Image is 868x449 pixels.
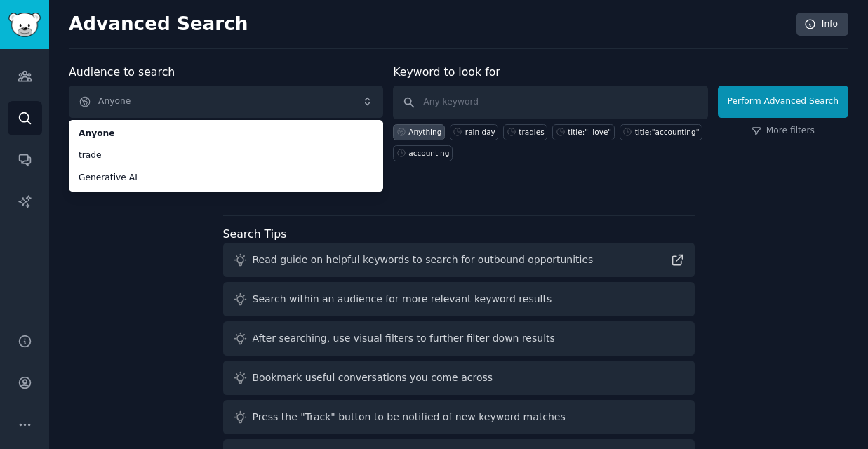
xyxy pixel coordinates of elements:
[223,227,287,241] label: Search Tips
[69,120,383,192] ul: Anyone
[393,86,707,119] input: Any keyword
[253,292,552,307] div: Search within an audience for more relevant keyword results
[253,410,566,424] div: Press the "Track" button to be notified of new keyword matches
[69,86,383,118] button: Anyone
[253,253,594,267] div: Read guide on helpful keywords to search for outbound opportunities
[253,331,555,346] div: After searching, use visual filters to further filter down results
[796,13,848,36] a: Info
[635,127,700,137] div: title:"accounting"
[69,65,175,79] label: Audience to search
[393,65,500,79] label: Keyword to look for
[8,13,41,37] img: GummySearch logo
[752,125,815,138] a: More filters
[69,13,789,36] h2: Advanced Search
[79,128,373,140] span: Anyone
[568,127,611,137] div: title:"i love"
[79,172,373,185] span: Generative AI
[408,148,449,158] div: accounting
[718,86,848,118] button: Perform Advanced Search
[253,370,493,385] div: Bookmark useful conversations you come across
[79,149,373,162] span: trade
[408,127,441,137] div: Anything
[465,127,495,137] div: rain day
[519,127,544,137] div: tradies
